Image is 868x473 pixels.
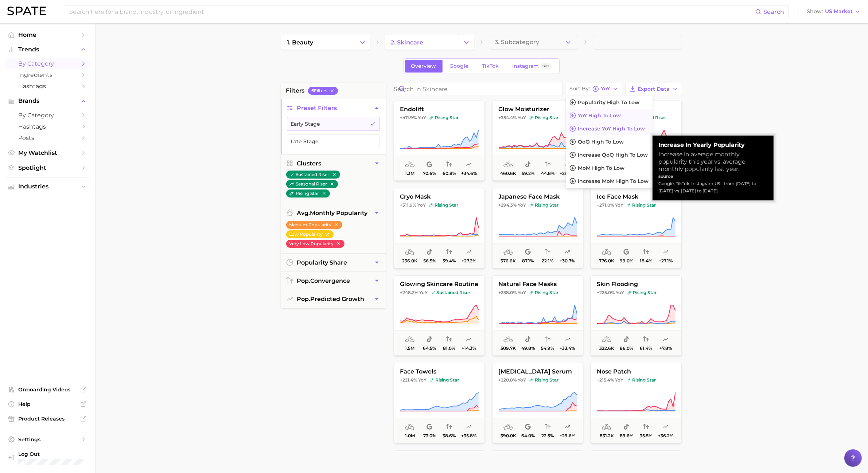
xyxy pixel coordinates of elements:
[394,106,484,113] span: endolift
[545,335,550,344] span: popularity convergence: Medium Convergence
[643,248,649,257] span: popularity convergence: Very Low Convergence
[443,346,455,351] span: 81.0%
[602,335,611,344] span: average monthly popularity: Low Popularity
[18,183,77,190] span: Industries
[400,377,417,383] span: +221.4%
[443,258,456,263] span: 59.4%
[525,160,531,169] span: popularity share: TikTok
[578,165,625,171] span: MoM high to low
[492,275,583,356] button: natural face masks+238.0% YoYrising starrising star509.7k49.8%54.9%+33.4%
[602,423,611,431] span: average monthly popularity: Medium Popularity
[450,63,469,69] span: Google
[493,281,583,288] span: natural face masks
[286,180,338,188] button: seasonal riser
[297,160,322,167] span: Clusters
[385,35,459,50] a: 2. skincare
[287,134,380,148] button: Late Stage
[807,9,823,13] span: Show
[599,346,614,351] span: 322.6k
[518,115,526,121] span: YoY
[405,60,443,73] a: Overview
[394,188,485,268] button: cryo mask+311.9% YoYrising starrising star236.0k56.5%59.4%+27.2%
[394,193,484,200] span: cryo mask
[529,377,558,383] span: rising star
[18,134,77,141] span: Posts
[564,423,570,431] span: popularity predicted growth: Likely
[663,248,669,257] span: popularity predicted growth: Uncertain
[501,258,516,263] span: 376.6k
[529,115,558,121] span: rising star
[289,191,294,196] img: rising star
[289,182,294,186] img: seasonal riser
[525,335,531,344] span: popularity share: TikTok
[7,7,46,15] img: SPATE
[522,258,534,263] span: 87.1%
[355,35,370,50] button: Change Category
[431,290,470,296] span: sustained riser
[623,248,629,257] span: popularity share: Google
[286,221,342,229] button: Medium Popularity
[521,433,534,438] span: 64.0%
[286,240,345,248] button: Very Low Popularity
[529,203,533,207] img: rising star
[627,290,657,296] span: rising star
[394,101,485,181] button: endolift+411.9% YoYrising starrising star1.3m70.6%60.8%+34.6%
[476,60,505,73] a: TikTok
[297,105,337,112] span: Preset Filters
[640,258,652,263] span: 18.4%
[18,112,77,119] span: by Category
[286,171,340,179] button: sustained riser
[18,451,83,457] span: Log Out
[658,173,673,179] strong: source
[419,290,428,296] span: YoY
[640,433,652,438] span: 35.5%
[623,335,629,344] span: popularity share: TikTok
[423,258,436,263] span: 56.5%
[6,81,89,92] a: Hashtags
[6,434,89,445] a: Settings
[521,171,534,176] span: 59.2%
[405,346,414,351] span: 1.5m
[6,181,89,192] button: Industries
[638,86,670,92] span: Export Data
[462,258,476,263] span: +27.2%
[400,202,416,208] span: +311.9%
[281,272,386,290] button: pop.convergence
[6,449,89,468] a: Log out. Currently logged in with e-mail unhokang@lghnh.com.
[308,87,338,95] button: 6Filters
[599,433,614,438] span: 831.2k
[391,39,424,46] span: 2. skincare
[597,202,614,208] span: +271.0%
[578,113,621,119] span: YoY high to low
[513,63,539,69] span: Instagram
[281,204,386,222] button: avg.monthly popularity
[501,346,516,351] span: 509.7k
[417,202,426,208] span: YoY
[405,160,414,169] span: average monthly popularity: Medium Popularity
[6,58,89,69] a: by Category
[578,152,648,158] span: Increase QoQ high to low
[18,31,77,38] span: Home
[570,87,590,91] span: Sort By
[18,60,77,67] span: by Category
[286,86,305,95] span: filters
[663,335,669,344] span: popularity predicted growth: Uncertain
[500,433,516,438] span: 390.0k
[578,126,645,132] span: Increase YoY high to low
[615,377,623,383] span: YoY
[560,346,575,351] span: +33.4%
[462,346,476,351] span: +14.3%
[597,377,614,383] span: +215.4%
[591,275,682,356] button: skin flooding+225.0% YoYrising starrising star322.6k86.0%61.4%+7.8%
[429,377,459,383] span: rising star
[461,171,476,176] span: +34.6%
[427,248,432,257] span: popularity share: TikTok
[423,346,436,351] span: 64.5%
[529,290,558,296] span: rising star
[427,423,432,431] span: popularity share: Google
[498,115,517,120] span: +354.4%
[659,346,672,351] span: +7.8%
[541,433,554,438] span: 22.5%
[18,83,77,90] span: Hashtags
[446,160,452,169] span: popularity convergence: High Convergence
